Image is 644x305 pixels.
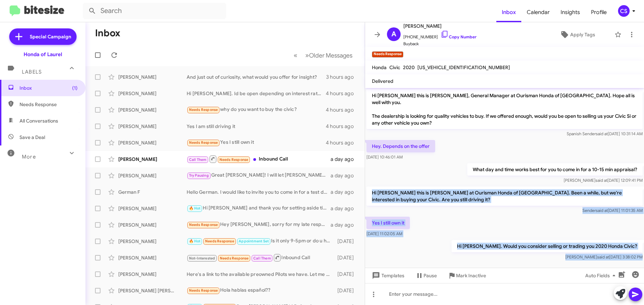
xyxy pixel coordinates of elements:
div: Hola hablas español?? [187,287,334,294]
div: [PERSON_NAME] [118,139,187,146]
div: [PERSON_NAME] [118,172,187,179]
button: Next [301,48,357,62]
a: Calendar [521,2,555,22]
span: (1) [72,85,78,91]
span: Not-Interested [189,256,215,260]
span: » [305,51,309,60]
div: Hello German. I would like to invite you to come in for a test drive of the 2026 Honda Civic Si. ... [187,189,331,195]
button: Auto Fields [580,269,623,282]
div: German F [118,189,187,195]
span: [DATE] 10:46:01 AM [366,154,403,160]
span: [PERSON_NAME] [DATE] 3:38:02 PM [565,254,643,259]
div: Inbound Call [187,253,334,262]
div: 4 hours ago [326,90,359,97]
div: [PERSON_NAME] [118,238,187,245]
span: Special Campaign [30,33,71,40]
div: a day ago [331,189,359,195]
div: [PERSON_NAME] [118,123,187,130]
button: Apply Tags [543,28,611,41]
div: [PERSON_NAME] [PERSON_NAME] [118,287,187,294]
a: Copy Number [441,34,477,39]
span: Labels [22,69,42,75]
div: CS [618,5,630,17]
div: [PERSON_NAME] [118,221,187,228]
div: [PERSON_NAME] [118,90,187,97]
div: Here's a link to the available preowned Pilots we have. Let me know when you would like to come i... [187,271,334,278]
span: A [391,29,396,40]
div: [DATE] [334,287,359,294]
div: [PERSON_NAME] [118,205,187,212]
div: [DATE] [334,238,359,245]
span: Needs Response [189,223,218,227]
span: Needs Response [219,157,249,162]
p: Hi [PERSON_NAME] this is [PERSON_NAME] at Ourisman Honda of [GEOGRAPHIC_DATA]. Been a while, but ... [366,187,643,206]
div: [DATE] [334,254,359,261]
div: Hi [PERSON_NAME] and thank you for setting aside time with us. Please text “Y” or “Yes” to confir... [187,204,331,212]
span: said at [597,254,609,259]
span: Buyback [403,40,477,47]
div: Yes I still own it [187,139,326,147]
p: What day and time works best for you to come in for a 10-15 min appraisal? [467,163,643,176]
span: Delivered [372,78,393,84]
a: Special Campaign [9,28,77,45]
span: [DATE] 11:02:05 AM [366,231,402,236]
div: Great [PERSON_NAME]! I will let [PERSON_NAME], your VIP Service Trade Advocate follow up with you... [187,171,331,179]
div: a day ago [331,221,359,228]
span: Honda [372,64,387,71]
span: Auto Fields [585,269,618,282]
div: [PERSON_NAME] [118,156,187,163]
div: 3 hours ago [326,74,359,80]
span: Sender [DATE] 11:01:35 AM [582,208,643,213]
div: [DATE] [334,271,359,278]
div: [PERSON_NAME] [118,271,187,278]
a: Profile [586,2,612,22]
span: Needs Response [205,239,234,243]
span: 🔥 Hot [189,239,201,243]
div: [PERSON_NAME] [118,74,187,80]
div: Inbound Call [187,155,331,163]
span: Needs Response [220,256,249,260]
div: 4 hours ago [326,106,359,113]
div: [PERSON_NAME] [118,106,187,113]
span: Older Messages [309,52,352,59]
small: Needs Response [372,51,403,58]
span: Inbox [19,85,78,91]
span: said at [595,178,607,183]
span: More [22,154,36,160]
span: Needs Response [189,140,218,145]
a: Inbox [496,2,521,22]
div: Yes I am still driving it [187,123,326,130]
span: « [294,51,297,60]
span: Spanish Sender [DATE] 10:31:14 AM [567,131,643,136]
div: a day ago [331,156,359,163]
button: Pause [410,269,442,282]
div: a day ago [331,172,359,179]
span: Civic [389,64,400,71]
div: why do you want to buy the civic? [187,106,326,114]
div: Hey [PERSON_NAME], sorry for my late response. I did connect with your shop on the Prologue. [PER... [187,221,331,229]
nav: Page navigation example [290,48,357,62]
span: Needs Response [189,107,218,112]
span: [PHONE_NUMBER] [403,30,477,40]
div: [PERSON_NAME] [118,254,187,261]
span: Needs Response [19,101,78,108]
h1: Inbox [95,28,120,39]
button: Mark Inactive [442,269,492,282]
div: And just out of curiosity, what would you offer for insight? [187,74,326,80]
span: All Conversations [19,117,58,124]
a: Insights [555,2,586,22]
span: [PERSON_NAME] [403,22,477,30]
input: Search [83,3,226,19]
span: [PERSON_NAME] [DATE] 12:09:41 PM [564,178,643,183]
span: Call Them [189,157,207,162]
button: Previous [290,48,301,62]
div: a day ago [331,205,359,212]
div: Honda of Laurel [24,51,62,58]
span: said at [596,208,608,213]
span: Needs Response [189,288,218,293]
button: Templates [365,269,410,282]
span: Call Them [253,256,271,260]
